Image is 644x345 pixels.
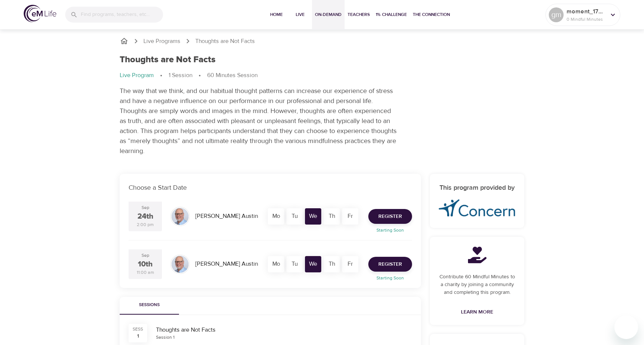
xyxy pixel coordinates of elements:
[195,37,255,46] p: Thoughts are Not Facts
[315,11,342,19] span: On-Demand
[378,260,402,269] span: Register
[156,334,175,341] div: Session 1
[268,11,285,19] span: Home
[342,208,358,225] div: Fr
[120,54,216,65] h1: Thoughts are Not Facts
[142,205,149,211] div: Sep
[143,37,180,46] a: Live Programs
[364,275,416,281] p: Starting Soon
[169,71,192,80] p: 1 Session
[567,16,606,23] p: 0 Mindful Minutes
[348,11,370,19] span: Teachers
[120,37,524,46] nav: breadcrumb
[124,301,175,309] span: Sessions
[207,71,258,80] p: 60 Minutes Session
[342,256,358,272] div: Fr
[614,315,638,339] iframe: Button to launch messaging window
[323,256,340,272] div: Th
[137,332,139,340] div: 1
[376,11,407,19] span: 1% Challenge
[364,227,416,233] p: Starting Soon
[120,71,154,80] p: Live Program
[133,326,143,332] div: SESS
[268,256,284,272] div: Mo
[120,71,524,80] nav: breadcrumb
[137,269,154,276] div: 11:00 am
[549,7,564,22] div: gm
[368,209,412,224] button: Register
[137,211,153,222] div: 24th
[439,273,515,296] p: Contribute 60 Mindful Minutes to a charity by joining a community and completing this program.
[268,208,284,225] div: Mo
[192,257,261,271] div: [PERSON_NAME] Austin
[156,326,412,334] div: Thoughts are Not Facts
[286,256,303,272] div: Tu
[138,259,153,270] div: 10th
[142,252,149,259] div: Sep
[439,183,515,193] h6: This program provided by
[368,257,412,272] button: Register
[24,5,56,22] img: logo
[129,183,412,193] p: Choose a Start Date
[81,7,163,23] input: Find programs, teachers, etc...
[305,208,321,225] div: We
[120,86,398,156] p: The way that we think, and our habitual thought patterns can increase our experience of stress an...
[305,256,321,272] div: We
[458,305,496,319] a: Learn More
[286,208,303,225] div: Tu
[461,308,493,317] span: Learn More
[192,209,261,223] div: [PERSON_NAME] Austin
[291,11,309,19] span: Live
[567,7,606,16] p: moment_1755119345
[323,208,340,225] div: Th
[378,212,402,221] span: Register
[137,222,154,228] div: 2:00 pm
[413,11,450,19] span: The Connection
[439,199,515,217] img: concern-logo%20%281%29.png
